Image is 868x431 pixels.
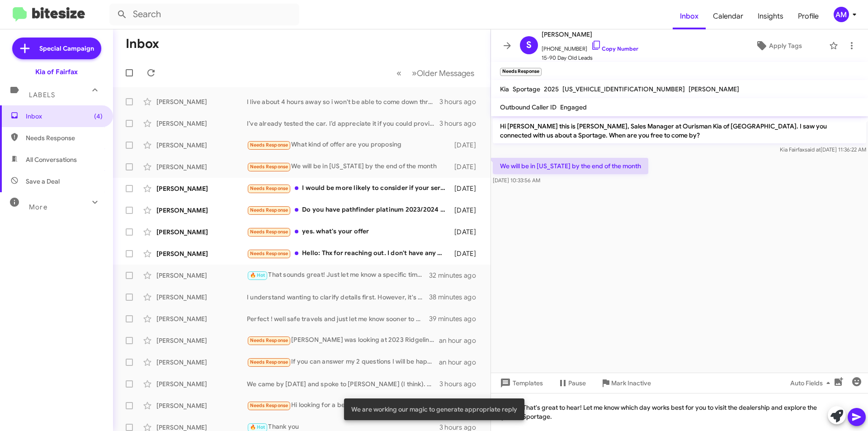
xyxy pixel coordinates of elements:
span: 🔥 Hot [250,424,265,430]
div: [PERSON_NAME] [156,293,247,302]
div: If you can answer my 2 questions I will be happy to stop by 1. My mother is currently leasing a s... [247,357,439,367]
div: [PERSON_NAME] [156,119,247,128]
span: More [29,203,47,211]
span: Needs Response [250,359,288,365]
div: I’ve already tested the car. I’d appreciate it if you could provide me with your best offer. Thanks. [247,119,439,128]
button: Auto Fields [783,375,841,391]
span: Templates [498,375,543,391]
small: Needs Response [500,68,542,76]
div: I live about 4 hours away so i won't be able to come down through the week. Is the grey one still... [247,97,439,106]
button: Previous [391,64,407,82]
div: [PERSON_NAME] [156,141,247,150]
input: Search [109,4,299,25]
span: Sportage [513,85,540,93]
nav: Page navigation example [392,64,480,82]
div: [PERSON_NAME] [156,227,247,237]
div: [DATE] [450,141,483,150]
span: Kia [500,85,509,93]
span: Needs Response [250,251,288,256]
span: Needs Response [250,185,288,191]
a: Special Campaign [12,38,101,59]
div: That's great to hear! Let me know which day works best for you to visit the dealership and explor... [491,393,868,431]
div: [PERSON_NAME] [156,271,247,280]
div: Hi looking for a better deal on the Kia [DATE] the deal you had was not great will come by if you... [247,400,439,411]
div: [PERSON_NAME] was looking at 2023 Ridgeline but you are $2,000 above the other dealer in [GEOGRAP... [247,335,439,346]
span: Needs Response [26,133,103,142]
a: Inbox [673,3,706,29]
span: Mark Inactive [611,375,651,391]
button: Mark Inactive [593,375,658,391]
div: 3 hours ago [439,119,483,128]
div: [PERSON_NAME] [156,336,247,345]
button: Templates [491,375,550,391]
span: (4) [94,112,103,121]
div: I understand wanting to clarify details first. However, it's best to discuss everything in person... [247,293,429,302]
div: 3 hours ago [439,379,483,388]
div: yes. what's your offer [247,227,450,237]
span: 🔥 Hot [250,272,265,278]
div: 38 minutes ago [429,293,483,302]
span: said at [805,146,821,153]
span: » [412,67,417,79]
div: [PERSON_NAME] [156,314,247,323]
span: Apply Tags [769,38,802,54]
button: Pause [550,375,593,391]
div: an hour ago [439,336,483,345]
span: Labels [29,91,55,99]
div: [PERSON_NAME] [156,401,247,410]
span: Inbox [26,112,103,121]
span: Needs Response [250,207,288,213]
span: Older Messages [417,68,474,78]
div: Do you have pathfinder platinum 2023/2024 with under 40k miles? [247,205,450,215]
span: Outbound Caller ID [500,103,557,111]
div: an hour ago [439,358,483,367]
div: Kia of Fairfax [35,67,78,76]
span: Engaged [560,103,587,111]
span: 2025 [544,85,559,93]
div: Hello: Thx for reaching out. I don't have any questions at this time. Will definitely reach out i... [247,248,450,259]
div: I would be more likely to consider if your service department dropped the 3 percent credit card f... [247,183,450,194]
div: [PERSON_NAME] [156,249,247,258]
h1: Inbox [126,37,159,51]
div: [PERSON_NAME] [156,184,247,193]
div: AM [834,7,849,22]
span: [US_VEHICLE_IDENTIFICATION_NUMBER] [562,85,685,93]
span: 15-90 Day Old Leads [542,53,638,62]
div: [PERSON_NAME] [156,206,247,215]
div: 3 hours ago [439,97,483,106]
button: Next [406,64,480,82]
div: We will be in [US_STATE] by the end of the month [247,161,450,172]
div: [DATE] [450,206,483,215]
div: [PERSON_NAME] [156,358,247,367]
span: [PHONE_NUMBER] [542,40,638,53]
div: We came by [DATE] and spoke to [PERSON_NAME] (I think). Was waiting on a EV9 lease proposal [247,379,439,388]
a: Profile [791,3,826,29]
span: [PERSON_NAME] [542,29,638,40]
div: [PERSON_NAME] [156,162,247,171]
p: We will be in [US_STATE] by the end of the month [493,158,648,174]
span: Pause [568,375,586,391]
div: [PERSON_NAME] [156,379,247,388]
a: Calendar [706,3,750,29]
span: Kia Fairfax [DATE] 11:36:22 AM [780,146,866,153]
span: [DATE] 10:33:56 AM [493,177,540,184]
span: All Conversations [26,155,77,164]
span: Save a Deal [26,177,60,186]
span: Needs Response [250,142,288,148]
button: AM [826,7,858,22]
span: Auto Fields [790,375,834,391]
div: [DATE] [450,249,483,258]
span: Special Campaign [39,44,94,53]
span: Needs Response [250,403,288,408]
span: We are working our magic to generate appropriate reply [351,405,517,414]
div: [DATE] [450,227,483,237]
div: [PERSON_NAME] [156,97,247,106]
div: [DATE] [450,162,483,171]
div: Perfect ! well safe travels and just let me know sooner to when you will be able to ! (: [247,314,429,323]
a: Insights [750,3,791,29]
span: Needs Response [250,164,288,170]
div: What kind of offer are you proposing [247,140,450,150]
